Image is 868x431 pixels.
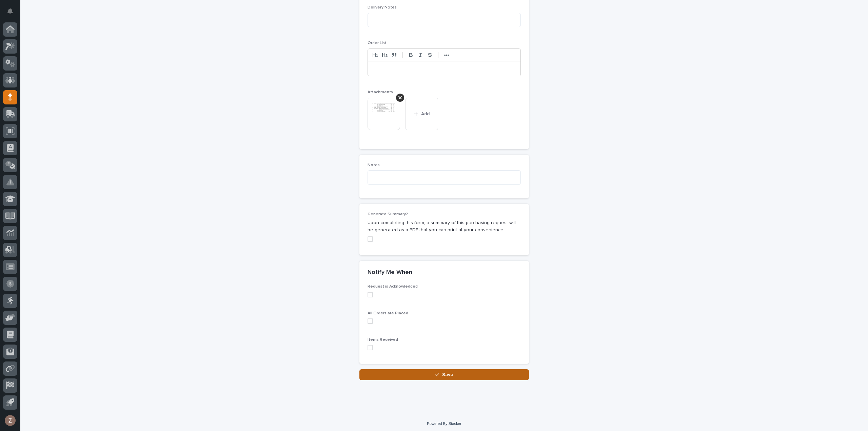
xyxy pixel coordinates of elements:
[3,4,17,18] button: Notifications
[368,5,397,9] span: Delivery Notes
[3,413,17,428] button: users-avatar
[368,163,380,167] span: Notes
[421,111,430,117] span: Add
[442,372,453,378] span: Save
[368,90,393,94] span: Attachments
[406,98,438,130] button: Add
[444,53,449,58] strong: •••
[368,212,408,216] span: Generate Summary?
[368,285,418,289] span: Request is Acknowledged
[359,369,529,380] button: Save
[368,338,398,342] span: Items Received
[427,422,461,426] a: Powered By Stacker
[368,41,387,45] span: Order List
[368,219,521,234] p: Upon completing this form, a summary of this purchasing request will be generated as a PDF that y...
[368,311,408,315] span: All Orders are Placed
[368,269,412,276] h2: Notify Me When
[8,8,17,19] div: Notifications
[442,51,451,59] button: •••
